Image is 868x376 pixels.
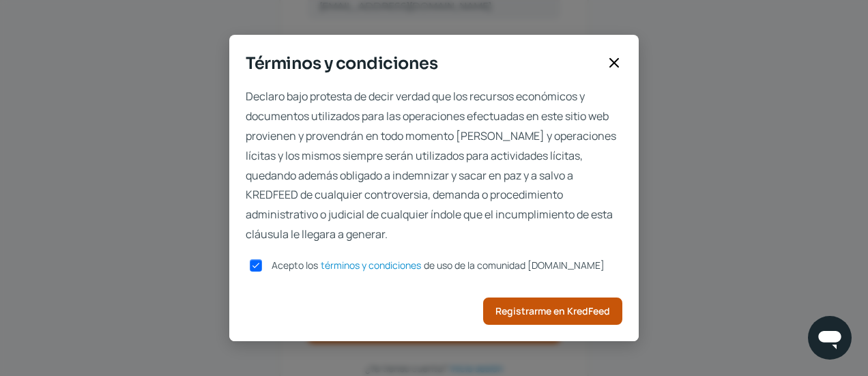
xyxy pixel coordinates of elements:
span: Registrarme en KredFeed [495,306,610,316]
img: chatIcon [816,324,843,351]
span: Acepto los [272,259,318,272]
button: Registrarme en KredFeed [483,298,622,325]
span: de uso de la comunidad [DOMAIN_NAME] [424,259,605,272]
span: Declaro bajo protesta de decir verdad que los recursos económicos y documentos utilizados para la... [246,87,622,244]
a: términos y condiciones [321,261,421,270]
span: Términos y condiciones [246,51,601,76]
